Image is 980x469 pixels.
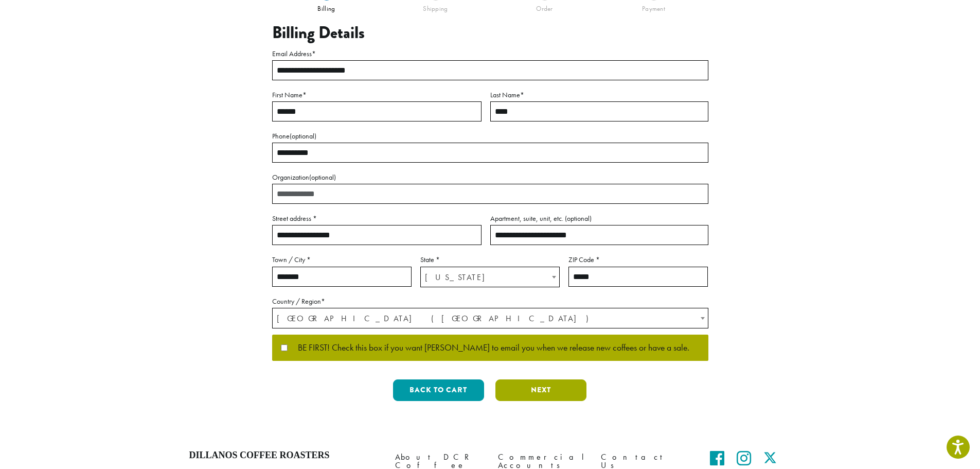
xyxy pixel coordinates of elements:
[490,89,708,101] label: Last Name
[288,343,689,353] span: BE FIRST! Check this box if you want [PERSON_NAME] to email you when we release new coffees or ha...
[272,212,482,225] label: Street address
[420,267,560,287] span: State
[272,23,708,43] h3: Billing Details
[272,89,482,101] label: First Name
[272,47,708,60] label: Email Address
[189,450,380,461] h4: Dillanos Coffee Roasters
[272,308,708,328] span: Country / Region
[309,172,336,182] span: (optional)
[273,308,708,328] span: United States (US)
[381,1,490,13] div: Shipping
[420,253,560,266] label: State
[393,379,484,401] button: Back to cart
[490,212,708,225] label: Apartment, suite, unit, etc.
[272,1,381,13] div: Billing
[272,253,412,266] label: Town / City
[281,344,288,351] input: BE FIRST! Check this box if you want [PERSON_NAME] to email you when we release new coffees or ha...
[421,267,559,287] span: Texas
[599,1,708,13] div: Payment
[272,171,708,184] label: Organization
[565,214,592,223] span: (optional)
[495,379,586,401] button: Next
[290,131,316,141] span: (optional)
[490,1,599,13] div: Order
[568,253,708,266] label: ZIP Code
